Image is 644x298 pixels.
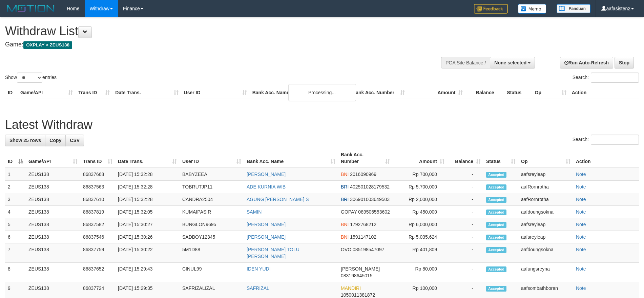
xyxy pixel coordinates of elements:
[80,206,115,218] td: 86837819
[518,231,573,243] td: aafsreyleap
[247,222,286,227] a: [PERSON_NAME]
[5,168,26,181] td: 1
[5,218,26,231] td: 5
[5,135,45,146] a: Show 25 rows
[447,181,483,193] td: -
[18,86,76,99] th: Game/API
[576,184,586,190] a: Note
[5,206,26,218] td: 4
[115,168,180,181] td: [DATE] 15:32:28
[341,247,351,252] span: OVO
[80,148,115,168] th: Trans ID: activate to sort column ascending
[80,231,115,243] td: 86837546
[80,193,115,206] td: 86837610
[518,206,573,218] td: aafdoungsokna
[115,206,180,218] td: [DATE] 15:32:05
[532,86,569,99] th: Op
[181,86,250,99] th: User ID
[576,209,586,215] a: Note
[350,86,408,99] th: Bank Acc. Number
[247,266,271,272] a: IDEN YUDI
[576,197,586,202] a: Note
[560,57,613,68] a: Run Auto-Refresh
[247,209,262,215] a: SAMIN
[26,263,80,282] td: ZEUS138
[338,148,393,168] th: Bank Acc. Number: activate to sort column ascending
[573,148,639,168] th: Action
[180,168,244,181] td: BABYZEEA
[615,57,634,68] a: Stop
[486,247,506,253] span: Accepted
[576,172,586,177] a: Note
[115,263,180,282] td: [DATE] 15:29:43
[76,86,112,99] th: Trans ID
[115,181,180,193] td: [DATE] 15:32:28
[341,172,349,177] span: BNI
[591,73,639,83] input: Search:
[393,181,447,193] td: Rp 5,700,000
[23,41,72,49] span: OXPLAY > ZEUS138
[80,218,115,231] td: 86837582
[26,168,80,181] td: ZEUS138
[341,197,349,202] span: BRI
[244,148,338,168] th: Bank Acc. Name: activate to sort column ascending
[5,243,26,263] td: 7
[341,266,380,272] span: [PERSON_NAME]
[576,222,586,227] a: Note
[518,263,573,282] td: aafungsreyna
[504,86,532,99] th: Status
[26,181,80,193] td: ZEUS138
[180,231,244,243] td: SADBOY12345
[393,231,447,243] td: Rp 5,035,624
[247,234,286,240] a: [PERSON_NAME]
[483,148,518,168] th: Status: activate to sort column ascending
[65,135,84,146] a: CSV
[341,273,372,278] span: Copy 083198645015 to clipboard
[341,184,349,190] span: BRI
[447,231,483,243] td: -
[518,181,573,193] td: aafRornrotha
[393,243,447,263] td: Rp 401,809
[447,243,483,263] td: -
[341,285,361,291] span: MANDIRI
[474,4,508,14] img: Feedback.jpg
[5,41,422,48] h4: Game:
[250,86,350,99] th: Bank Acc. Name
[26,243,80,263] td: ZEUS138
[591,135,639,145] input: Search:
[9,138,41,143] span: Show 25 rows
[115,243,180,263] td: [DATE] 15:30:22
[447,193,483,206] td: -
[180,263,244,282] td: CINUL99
[5,118,639,132] h1: Latest Withdraw
[180,243,244,263] td: 5M1D88
[486,222,506,228] span: Accepted
[26,231,80,243] td: ZEUS138
[576,234,586,240] a: Note
[518,148,573,168] th: Op: activate to sort column ascending
[26,193,80,206] td: ZEUS138
[115,193,180,206] td: [DATE] 15:32:28
[518,218,573,231] td: aafsreyleap
[70,138,80,143] span: CSV
[447,148,483,168] th: Balance: activate to sort column ascending
[5,3,57,14] img: MOTION_logo.png
[465,86,504,99] th: Balance
[408,86,465,99] th: Amount
[447,168,483,181] td: -
[180,218,244,231] td: BUNGLON9695
[350,197,390,202] span: Copy 306901003649503 to clipboard
[393,193,447,206] td: Rp 2,000,000
[247,285,269,291] a: SAFRIZAL
[80,243,115,263] td: 86837759
[5,24,422,38] h1: Withdraw List
[393,168,447,181] td: Rp 700,000
[341,222,349,227] span: BNI
[447,263,483,282] td: -
[5,181,26,193] td: 2
[341,292,375,298] span: Copy 1050011381872 to clipboard
[573,73,639,83] label: Search:
[350,234,376,240] span: Copy 1591147102 to clipboard
[5,148,26,168] th: ID: activate to sort column descending
[486,266,506,272] span: Accepted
